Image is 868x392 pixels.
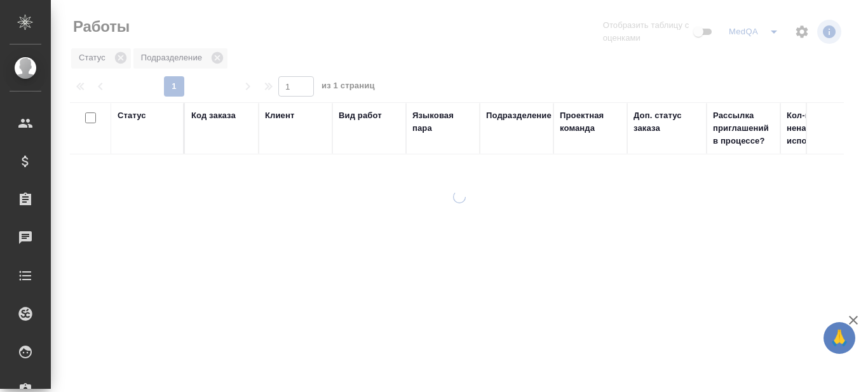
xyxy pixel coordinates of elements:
[829,325,850,351] span: 🙏
[191,109,236,122] div: Код заказа
[118,109,146,122] div: Статус
[713,109,774,147] div: Рассылка приглашений в процессе?
[560,109,621,135] div: Проектная команда
[634,109,700,135] div: Доп. статус заказа
[265,109,294,122] div: Клиент
[412,109,473,135] div: Языковая пара
[824,322,855,354] button: 🙏
[787,109,863,147] div: Кол-во неназначенных исполнителей
[339,109,382,122] div: Вид работ
[486,109,552,122] div: Подразделение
